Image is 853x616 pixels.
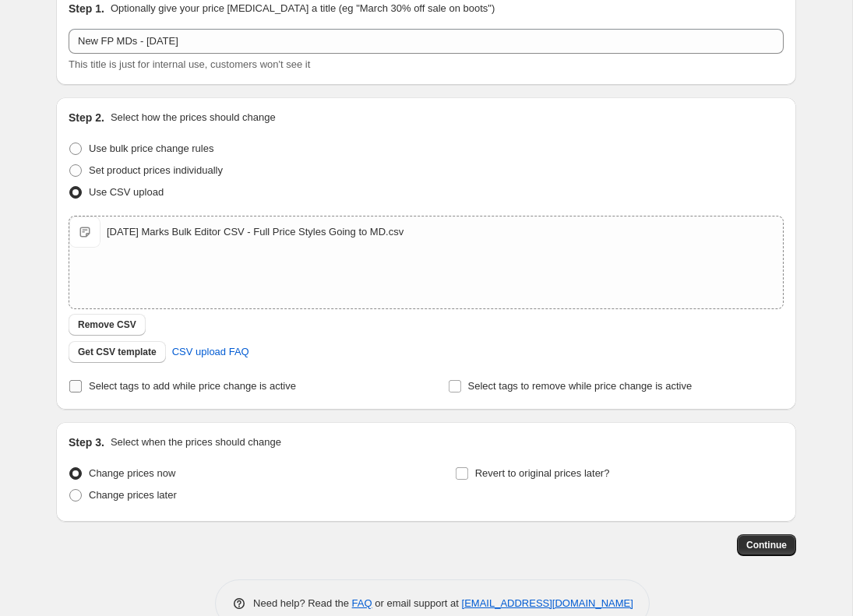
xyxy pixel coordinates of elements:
span: Revert to original prices later? [475,467,610,479]
p: Optionally give your price [MEDICAL_DATA] a title (eg "March 30% off sale on boots") [111,1,495,16]
a: FAQ [352,597,372,609]
button: Continue [737,534,796,556]
p: Select how the prices should change [111,110,276,125]
span: Get CSV template [78,346,157,358]
span: This title is just for internal use, customers won't see it [69,58,310,70]
a: [EMAIL_ADDRESS][DOMAIN_NAME] [462,597,633,609]
span: Set product prices individually [89,164,223,176]
h2: Step 1. [69,1,104,16]
button: Get CSV template [69,341,166,363]
span: Continue [746,539,787,551]
a: CSV upload FAQ [163,340,259,364]
span: Use bulk price change rules [89,143,213,154]
span: CSV upload FAQ [172,344,249,360]
span: Change prices now [89,467,175,479]
p: Select when the prices should change [111,435,281,450]
span: Select tags to add while price change is active [89,380,296,392]
h2: Step 2. [69,110,104,125]
span: Need help? Read the [253,597,352,609]
button: Remove CSV [69,314,146,336]
span: Use CSV upload [89,186,164,198]
span: Select tags to remove while price change is active [468,380,693,392]
div: [DATE] Marks Bulk Editor CSV - Full Price Styles Going to MD.csv [107,224,404,240]
span: Change prices later [89,489,177,501]
input: 30% off holiday sale [69,29,784,54]
span: or email support at [372,597,462,609]
h2: Step 3. [69,435,104,450]
span: Remove CSV [78,319,136,331]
